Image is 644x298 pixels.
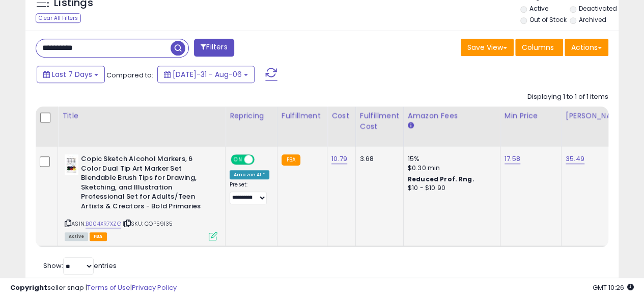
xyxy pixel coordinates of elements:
div: Clear All Filters [36,13,81,23]
strong: Copyright [10,283,47,292]
a: 10.79 [331,154,347,164]
div: Amazon Fees [408,111,496,121]
span: All listings currently available for purchase on Amazon [65,232,88,241]
div: $10 - $10.90 [408,184,492,193]
span: Columns [522,42,554,52]
button: Save View [461,39,514,56]
label: Deactivated [579,4,617,13]
img: 31RxBj0EOnL._SL40_.jpg [65,154,78,175]
label: Archived [579,15,606,24]
button: Last 7 Days [37,66,105,83]
a: 17.58 [505,154,520,164]
span: ON [232,155,244,164]
div: [PERSON_NAME] [566,111,626,121]
span: | SKU: COP59135 [123,220,173,228]
a: Terms of Use [87,283,130,292]
div: Displaying 1 to 1 of 1 items [527,92,608,102]
button: Actions [565,39,608,56]
div: ASIN: [65,154,217,239]
span: Compared to: [106,70,153,80]
div: Fulfillment [282,111,323,121]
span: FBA [90,232,107,241]
small: Amazon Fees. [408,121,414,130]
span: Show: entries [43,261,117,270]
small: FBA [282,154,300,166]
div: Repricing [230,111,273,121]
a: B004XR7XZG [86,220,121,228]
div: seller snap | | [10,283,177,293]
div: $0.30 min [408,164,492,173]
span: [DATE]-31 - Aug-06 [173,69,242,79]
span: 2025-08-14 10:26 GMT [593,283,634,292]
span: OFF [253,155,269,164]
div: Min Price [505,111,557,121]
button: Filters [194,39,234,57]
div: Title [62,111,221,121]
button: Columns [515,39,563,56]
div: Fulfillment Cost [360,111,399,132]
button: [DATE]-31 - Aug-06 [157,66,255,83]
a: Privacy Policy [132,283,177,292]
div: Preset: [230,181,269,204]
span: Last 7 Days [52,69,92,79]
a: 35.49 [566,154,584,164]
div: Amazon AI * [230,170,269,179]
div: Cost [331,111,351,121]
div: 3.68 [360,154,396,164]
b: Copic Sketch Alcohol Markers, 6 Color Dual Tip Art Marker Set Blendable Brush Tips for Drawing, S... [81,154,205,213]
label: Out of Stock [529,15,566,24]
b: Reduced Prof. Rng. [408,175,474,183]
div: 15% [408,154,492,164]
label: Active [529,4,548,13]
